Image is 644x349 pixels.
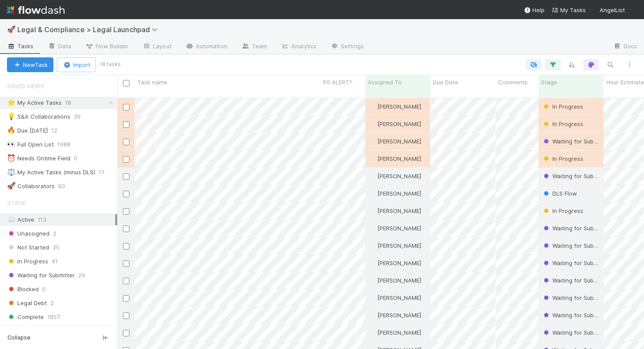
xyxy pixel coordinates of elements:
span: 18 [65,97,80,108]
span: 39 [74,111,89,122]
span: [PERSON_NAME] [377,225,421,232]
span: Waiting for Submitter [542,312,610,319]
span: Comments [498,78,528,86]
div: [PERSON_NAME] [369,206,421,215]
span: [PERSON_NAME] [377,207,421,214]
div: In Progress [542,120,583,128]
span: [PERSON_NAME] [377,155,421,162]
div: [PERSON_NAME] [369,311,421,319]
div: [PERSON_NAME] [369,102,421,111]
span: 41 [52,256,58,267]
span: Waiting for Submitter [542,329,610,336]
img: avatar_b5be9b1b-4537-4870-b8e7-50cc2287641b.png [369,225,376,232]
div: Waiting for Submitter [542,276,599,285]
img: avatar_b5be9b1b-4537-4870-b8e7-50cc2287641b.png [369,329,376,336]
div: Waiting for Submitter [542,259,599,267]
span: [PERSON_NAME] [377,138,421,145]
span: Waiting for Submitter [542,277,610,284]
span: ⏰ [7,154,16,162]
div: Waiting for Submitter [542,328,599,337]
span: In Progress [542,120,583,127]
div: In Progress [542,154,583,163]
div: Waiting for Submitter [542,293,599,302]
input: Toggle Row Selected [123,243,129,249]
img: avatar_b5be9b1b-4537-4870-b8e7-50cc2287641b.png [369,103,376,110]
span: In Progress [542,207,583,214]
a: My Tasks [552,6,586,14]
a: Analytics [274,40,324,54]
span: Task name [137,78,167,86]
span: Assigned To [368,78,402,86]
span: In Progress [7,256,48,267]
span: [PERSON_NAME] [377,312,421,319]
span: Unassigned [7,228,50,239]
input: Toggle Row Selected [123,278,129,284]
span: 60 [58,181,74,192]
span: Saved Views [7,77,44,95]
div: [PERSON_NAME] [369,224,421,233]
span: [PERSON_NAME] [377,173,421,179]
span: Published to Knowledge Base [7,326,98,336]
span: 2 [50,298,54,309]
small: 18 tasks [99,60,121,68]
input: Toggle Row Selected [123,139,129,145]
span: 💡 [7,113,16,120]
input: Toggle Row Selected [123,330,129,336]
span: 0 [74,153,86,164]
img: logo-inverted-e16ddd16eac7371096b0.svg [7,3,65,17]
span: 29 [78,270,85,281]
span: My Tasks [552,7,586,13]
span: Waiting for Submitter [542,259,610,266]
div: Waiting for Submitter [542,241,599,250]
div: Help [524,6,545,14]
input: Toggle Row Selected [123,208,129,215]
img: avatar_b5be9b1b-4537-4870-b8e7-50cc2287641b.png [369,138,376,145]
span: Tasks [7,42,34,50]
span: 0 [42,284,46,295]
a: Settings [324,40,371,54]
input: Toggle Row Selected [123,312,129,319]
span: Flow Builder [85,42,129,50]
img: avatar_b5be9b1b-4537-4870-b8e7-50cc2287641b.png [369,190,376,197]
img: avatar_b5be9b1b-4537-4870-b8e7-50cc2287641b.png [369,277,376,284]
span: [PERSON_NAME] [377,242,421,249]
div: [PERSON_NAME] [369,189,421,198]
span: [PERSON_NAME] [377,294,421,301]
span: Due Date [433,78,458,86]
div: Full Open List [7,139,54,150]
div: [PERSON_NAME] [369,241,421,250]
button: NewTask [7,57,53,72]
div: [PERSON_NAME] [369,328,421,337]
span: [PERSON_NAME] [377,259,421,266]
span: In Progress [542,155,583,162]
button: Import [57,57,96,72]
div: Needs Ontime Field [7,153,70,164]
a: Layout [135,40,178,54]
span: [PERSON_NAME] [377,103,421,110]
div: My Active Tasks [7,97,62,108]
input: Toggle Row Selected [123,156,129,163]
img: avatar_b5be9b1b-4537-4870-b8e7-50cc2287641b.png [369,242,376,249]
span: P0 ALERT? [323,78,352,86]
input: Toggle All Rows Selected [123,80,129,86]
input: Toggle Row Selected [123,260,129,267]
span: AngelList [600,7,625,13]
input: Toggle Row Selected [123,226,129,232]
input: Toggle Row Selected [123,295,129,302]
div: DLS Flow [542,189,577,198]
img: avatar_b5be9b1b-4537-4870-b8e7-50cc2287641b.png [369,259,376,266]
div: [PERSON_NAME] [369,172,421,180]
div: Waiting for Submitter [542,311,599,319]
span: [PERSON_NAME] [377,190,421,197]
span: Waiting for Submitter [542,173,610,179]
span: Hour Estimate [606,78,644,86]
div: [PERSON_NAME] [369,276,421,285]
div: [PERSON_NAME] [369,259,421,267]
span: Waiting for Submitter [7,270,75,281]
img: avatar_b5be9b1b-4537-4870-b8e7-50cc2287641b.png [369,207,376,214]
div: [PERSON_NAME] [369,293,421,302]
div: S&A Collaborations [7,111,70,122]
div: In Progress [542,102,583,111]
span: 12 [51,125,66,136]
span: In Progress [542,103,583,110]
